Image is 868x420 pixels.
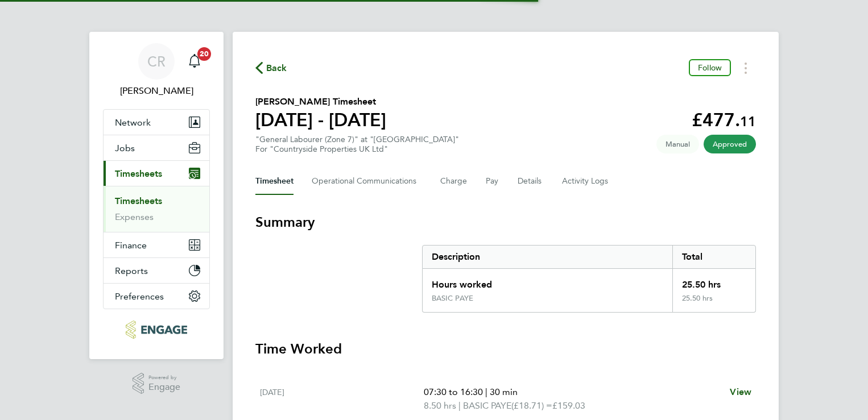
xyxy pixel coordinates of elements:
h2: [PERSON_NAME] Timesheet [255,95,386,109]
span: | [485,386,487,397]
button: Operational Communications [312,168,422,195]
div: 25.50 hrs [672,269,755,294]
span: BASIC PAYE [463,399,511,413]
span: 07:30 to 16:30 [424,386,483,397]
span: Timesheets [115,168,162,179]
span: Engage [148,382,180,392]
h1: [DATE] - [DATE] [255,109,386,131]
span: Powered by [148,373,180,382]
span: Jobs [115,143,135,153]
div: 25.50 hrs [672,294,755,312]
a: Go to home page [103,321,210,339]
span: This timesheet has been approved. [704,135,756,153]
nav: Main navigation [89,32,224,359]
div: Total [672,246,755,268]
button: Pay [486,168,499,195]
a: 20 [183,43,206,80]
h3: Time Worked [255,340,756,358]
a: Expenses [115,211,154,222]
a: CR[PERSON_NAME] [103,43,210,98]
img: northbuildrecruit-logo-retina.png [126,321,187,339]
button: Back [255,61,287,75]
h3: Summary [255,213,756,231]
span: £159.03 [552,400,585,411]
button: Timesheets Menu [735,59,756,77]
span: This timesheet was manually created. [656,135,699,153]
a: View [730,385,751,399]
button: Follow [689,59,731,76]
span: 30 min [490,386,518,397]
span: (£18.71) = [511,400,552,411]
div: "General Labourer (Zone 7)" at "[GEOGRAPHIC_DATA]" [255,135,459,154]
button: Preferences [104,284,209,309]
button: Activity Logs [562,168,610,195]
span: Finance [115,240,147,251]
div: [DATE] [260,385,424,413]
span: Follow [698,63,722,73]
span: Back [266,61,287,75]
div: Description [423,246,672,268]
div: BASIC PAYE [432,294,473,303]
span: View [730,386,751,397]
a: Timesheets [115,196,162,206]
button: Timesheets [104,161,209,186]
button: Timesheet [255,168,294,195]
span: Reports [115,265,148,276]
div: For "Countryside Properties UK Ltd" [255,144,459,154]
span: 11 [740,113,756,130]
button: Reports [104,258,209,283]
span: Preferences [115,291,164,302]
button: Jobs [104,135,209,160]
div: Hours worked [423,269,672,294]
button: Network [104,110,209,135]
span: | [458,400,461,411]
span: Network [115,117,151,128]
button: Details [518,168,544,195]
span: 20 [197,47,211,61]
a: Powered byEngage [133,373,181,394]
span: 8.50 hrs [424,400,456,411]
span: CR [147,54,166,69]
div: Timesheets [104,186,209,232]
button: Finance [104,232,209,257]
span: Callum Riley [103,84,210,98]
div: Summary [422,245,756,313]
app-decimal: £477. [692,109,756,131]
button: Charge [440,168,468,195]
